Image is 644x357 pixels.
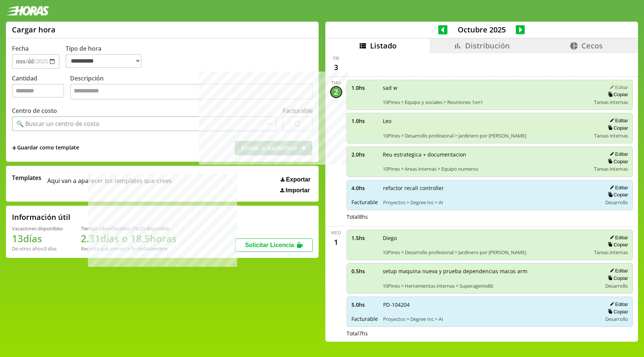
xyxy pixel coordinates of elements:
[383,282,597,289] span: 10Pines > Herramientas internas > Superagente86
[383,234,589,241] span: Diego
[383,249,589,256] span: 10Pines > Desarrollo profesional > Jardinero por [PERSON_NAME]
[605,199,628,206] span: Desarrollo
[465,41,510,51] span: Distribución
[351,117,378,124] span: 1.0 hs
[12,74,70,101] label: Cantidad
[66,54,142,68] select: Tipo de hora
[605,316,628,322] span: Desarrollo
[370,41,397,51] span: Listado
[383,117,589,124] span: Leo
[12,174,41,182] span: Templates
[70,84,313,99] textarea: Descripción
[66,44,148,69] label: Tipo de hora
[12,44,29,53] label: Fecha
[351,84,378,91] span: 1.0 hs
[16,120,100,128] div: 🔍 Buscar un centro de costo
[383,84,589,91] span: sad w
[81,225,177,232] div: Tiempo Libre Optativo (TiLO) disponible
[351,199,378,206] span: Facturable
[606,241,628,248] button: Copiar
[330,86,342,98] div: 2
[606,309,628,315] button: Copiar
[383,184,597,192] span: refactor recall controller
[383,165,589,172] span: 10Pines > Areas internas > Equipo numeros
[70,74,313,101] label: Descripción
[12,144,16,152] span: +
[245,242,294,248] span: Solicitar Licencia
[12,245,63,252] div: De otros años: 0 días
[12,232,63,245] h1: 13 días
[330,236,342,248] div: 1
[594,132,628,139] span: Tareas internas
[351,184,378,192] span: 4.0 hs
[383,151,589,158] span: Reu estrategica + documentacion
[81,245,177,252] div: Recordá que vencen a fin de
[325,53,638,341] div: scrollable content
[606,192,628,198] button: Copiar
[235,238,313,252] button: Solicitar Licencia
[12,225,63,232] div: Vacaciones disponibles
[331,230,341,236] div: Wed
[607,84,628,91] button: Editar
[383,199,597,206] span: Proyectos > Degree Inc > AI
[606,125,628,131] button: Copiar
[448,25,516,35] span: Octubre 2025
[607,234,628,241] button: Editar
[47,174,173,194] span: Aqui van a aparecer los templates que crees.
[81,232,177,245] h1: 2.31 días o 18.5 horas
[12,84,64,98] input: Cantidad
[383,316,597,322] span: Proyectos > Degree Inc > AI
[347,330,633,337] div: Total 7 hs
[6,6,49,16] img: logotipo
[333,55,339,61] div: Fri
[607,301,628,307] button: Editar
[351,315,378,322] span: Facturable
[278,176,313,183] button: Exportar
[383,99,589,105] span: 10Pines > Equipo y sociales > Reuniones 1on1
[12,25,56,35] h1: Cargar hora
[347,213,633,220] div: Total 8 hs
[330,61,342,73] div: 3
[581,41,603,51] span: Cecos
[286,176,310,183] span: Exportar
[606,158,628,165] button: Copiar
[594,165,628,172] span: Tareas internas
[331,80,341,86] div: Thu
[594,249,628,256] span: Tareas internas
[351,301,378,308] span: 5.0 hs
[351,268,378,275] span: 0.5 hs
[606,275,628,281] button: Copiar
[607,184,628,191] button: Editar
[383,132,589,139] span: 10Pines > Desarrollo profesional > Jardinero por [PERSON_NAME]
[607,151,628,157] button: Editar
[383,301,597,308] span: PD-104204
[605,282,628,289] span: Desarrollo
[351,234,378,241] span: 1.5 hs
[607,117,628,124] button: Editar
[285,187,310,194] span: Importar
[594,99,628,105] span: Tareas internas
[12,144,79,152] span: +Guardar como template
[12,107,57,115] label: Centro de costo
[351,151,378,158] span: 2.0 hs
[12,212,70,222] h2: Información útil
[607,268,628,274] button: Editar
[383,268,597,275] span: setup maquina nueva y prueba dependencias macos arm
[282,107,313,115] label: Facturable
[143,245,167,252] b: Diciembre
[606,91,628,98] button: Copiar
